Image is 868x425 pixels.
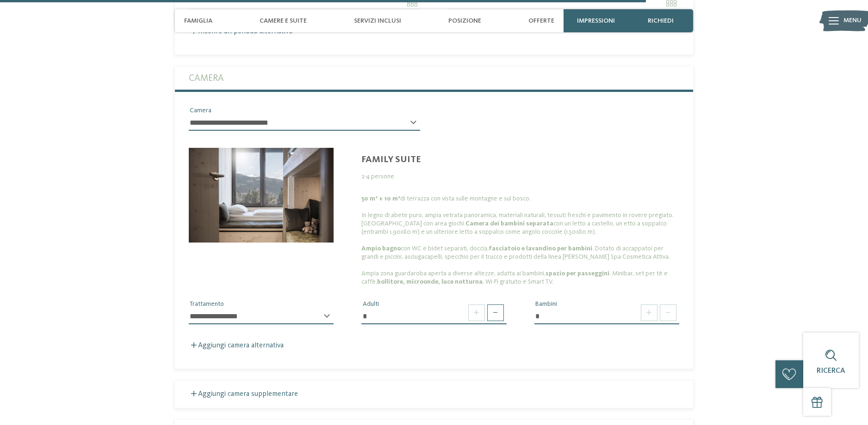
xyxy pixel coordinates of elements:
span: Offerte [528,17,554,25]
b: Ampio bagno [361,245,401,252]
b: Camera dei bambini separata [465,220,553,227]
label: Aggiungi camera alternativa [189,342,284,349]
span: Impressioni [577,17,615,25]
span: Ricerca [817,367,845,375]
img: bnlocalproxy.php [189,148,334,242]
b: 50 m² + 10 m² [361,195,400,202]
div: Family Suite [361,154,679,165]
label: Aggiungi camera supplementare [189,390,298,398]
span: Posizione [448,17,481,25]
span: Famiglia [184,17,212,25]
div: 2 - 4 persone [361,172,679,181]
span: Servizi inclusi [354,17,401,25]
label: Camera [189,67,679,90]
div: di terrazza con vista sulle montagne e sul bosco. In legno di abete puro, ampia vetrata panoramic... [361,194,679,286]
b: bollitore, microonde, luce notturna [377,279,483,285]
b: spazio per passeggini [546,270,609,277]
span: Camere e Suite [260,17,307,25]
b: fasciatoio e lavandino per bambini [489,245,592,252]
span: richiedi [648,17,674,25]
